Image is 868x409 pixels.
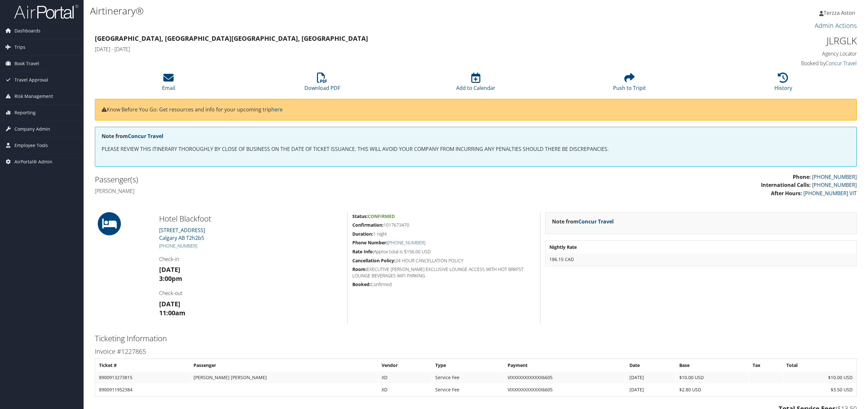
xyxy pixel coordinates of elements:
[14,39,25,55] span: Trips
[676,372,749,383] td: $10.00 USD
[352,266,367,272] strong: Room:
[96,384,190,396] td: 8900911952384
[815,21,857,30] a: Admin Actions
[352,281,371,287] strong: Booked:
[95,174,471,185] h2: Passenger(s)
[352,257,535,264] h5: 24 HOUR CANCELLATION POLICY
[504,384,625,396] td: VIXXXXXXXXXXXX6605
[432,384,504,396] td: Service Fee
[14,72,48,88] span: Travel Approval
[95,46,664,53] h4: [DATE] - [DATE]
[378,372,431,383] td: XD
[159,265,180,274] strong: [DATE]
[674,34,857,48] h1: JLRGLK
[626,360,675,371] th: Date
[378,384,431,396] td: XD
[783,384,856,396] td: $3.50 USD
[783,360,856,371] th: Total
[378,360,431,371] th: Vendor
[504,372,625,383] td: VIXXXXXXXXXXXX6605
[159,243,197,249] a: [PHONE_NUMBER]
[504,360,625,371] th: Payment
[190,372,378,383] td: [PERSON_NAME] [PERSON_NAME]
[456,76,495,91] a: Add to Calendar
[128,133,163,140] a: Concur Travel
[159,256,342,263] h4: Check-in
[159,227,205,241] a: [STREET_ADDRESS]Calgary AB T2h2b5
[304,76,340,91] a: Download PDF
[826,60,857,67] a: Concur Travel
[774,76,792,91] a: History
[432,372,504,383] td: Service Fee
[159,274,182,283] strong: 3:00pm
[352,248,374,255] strong: Rate Info:
[749,360,783,371] th: Tax
[159,300,180,308] strong: [DATE]
[102,145,850,153] p: PLEASE REVIEW THIS ITINERARY THOROUGHLY BY CLOSE OF BUSINESS ON THE DATE OF TICKET ISSUANCE. THIS...
[190,360,378,371] th: Passenger
[771,190,802,197] strong: After Hours:
[14,4,78,19] img: airportal-logo.png
[674,50,857,57] h4: Agency Locator
[812,181,857,188] a: [PHONE_NUMBER]
[352,239,387,246] strong: Phone Number:
[368,213,395,219] span: Confirmed
[14,56,39,72] span: Book Travel
[626,372,675,383] td: [DATE]
[552,218,614,225] strong: Note from
[578,218,614,225] a: Concur Travel
[95,34,368,43] strong: [GEOGRAPHIC_DATA], [GEOGRAPHIC_DATA] [GEOGRAPHIC_DATA], [GEOGRAPHIC_DATA]
[352,222,535,228] h5: 1017673470
[96,372,190,383] td: 8900913273815
[90,4,604,18] h1: Airtinerary®
[352,257,395,264] strong: Cancellation Policy:
[96,360,190,371] th: Ticket #
[95,347,857,356] h3: Invoice #1227865
[387,239,425,246] a: [PHONE_NUMBER]
[95,187,471,195] h4: [PERSON_NAME]
[352,231,535,237] h5: 1 night
[352,248,535,255] h5: Approx total is $156.00 USD
[159,290,342,297] h4: Check-out
[352,266,535,279] h5: EXECUTIVE [PERSON_NAME] EXCLUSIVE LOUNGE ACCESS WITH HOT BRKFST LOUNGE BEVERAGES WIFI PARKING
[14,154,52,170] span: AirPortal® Admin
[352,281,535,288] h5: Confirmed
[102,133,163,140] strong: Note from
[159,213,342,224] h2: Hotel Blackfoot
[793,173,811,180] strong: Phone:
[676,360,749,371] th: Base
[14,88,53,104] span: Risk Management
[626,384,675,396] td: [DATE]
[102,106,850,114] p: Know Before You Go: Get resources and info for your upcoming trip
[824,9,855,16] span: Terzza Aston
[613,76,646,91] a: Push to Tripit
[14,121,50,137] span: Company Admin
[676,384,749,396] td: $2.80 USD
[159,309,185,317] strong: 11:00am
[162,76,175,91] a: Email
[674,60,857,67] h4: Booked by
[783,372,856,383] td: $10.00 USD
[803,190,857,197] a: [PHONE_NUMBER] VIT
[14,105,36,121] span: Reporting
[546,254,856,265] td: 186.15 CAD
[14,23,41,39] span: Dashboards
[432,360,504,371] th: Type
[271,106,283,113] a: here
[546,241,856,253] th: Nightly Rate
[812,173,857,180] a: [PHONE_NUMBER]
[352,222,384,228] strong: Confirmation:
[95,333,857,344] h2: Ticketing Information
[819,3,862,22] a: Terzza Aston
[352,213,368,219] strong: Status:
[14,137,48,153] span: Employee Tools
[761,181,811,188] strong: International Calls:
[352,231,373,237] strong: Duration:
